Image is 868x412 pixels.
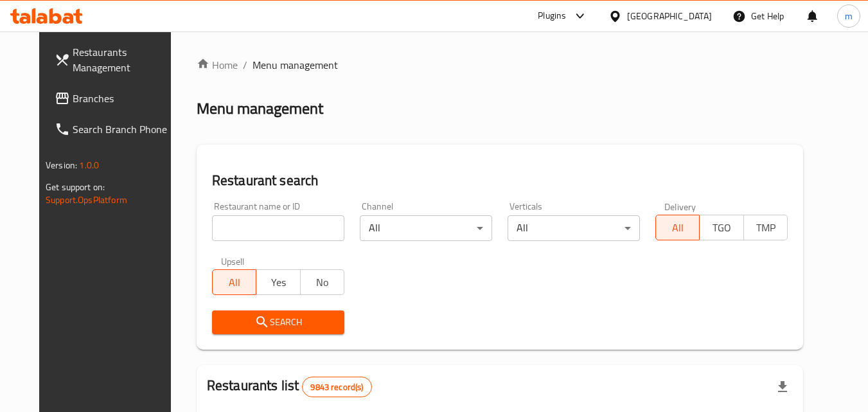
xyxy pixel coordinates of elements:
button: All [655,215,700,240]
span: Get support on: [46,179,105,195]
span: Version: [46,157,77,174]
span: All [218,273,251,292]
span: 9843 record(s) [303,381,371,393]
button: TGO [699,215,743,240]
nav: breadcrumb [197,57,803,73]
span: Branches [73,91,174,106]
div: [GEOGRAPHIC_DATA] [627,9,712,23]
h2: Restaurant search [212,171,788,190]
span: m [845,9,853,23]
span: Menu management [252,57,338,73]
div: Export file [767,372,798,402]
label: Delivery [664,202,696,211]
button: All [212,269,256,295]
h2: Restaurants list [207,376,372,397]
a: Support.OpsPlatform [46,192,127,208]
a: Restaurants Management [44,37,184,83]
a: Branches [44,83,184,114]
span: TGO [705,219,738,237]
span: Yes [261,273,295,292]
span: TMP [749,219,783,237]
a: Home [197,57,238,73]
input: Search for restaurant name or ID.. [212,215,344,241]
a: Search Branch Phone [44,114,184,145]
span: No [306,273,339,292]
span: Restaurants Management [73,44,174,75]
button: Yes [256,269,300,295]
div: Plugins [538,8,566,24]
label: Upsell [221,256,245,265]
button: TMP [743,215,788,240]
span: Search Branch Phone [73,121,174,137]
div: All [508,215,640,241]
div: Total records count [302,377,371,397]
h2: Menu management [197,98,323,119]
span: Search [222,314,334,330]
span: All [661,219,695,237]
button: No [300,269,344,295]
button: Search [212,310,344,334]
li: / [243,57,247,73]
span: 1.0.0 [79,157,99,174]
div: All [360,215,492,241]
